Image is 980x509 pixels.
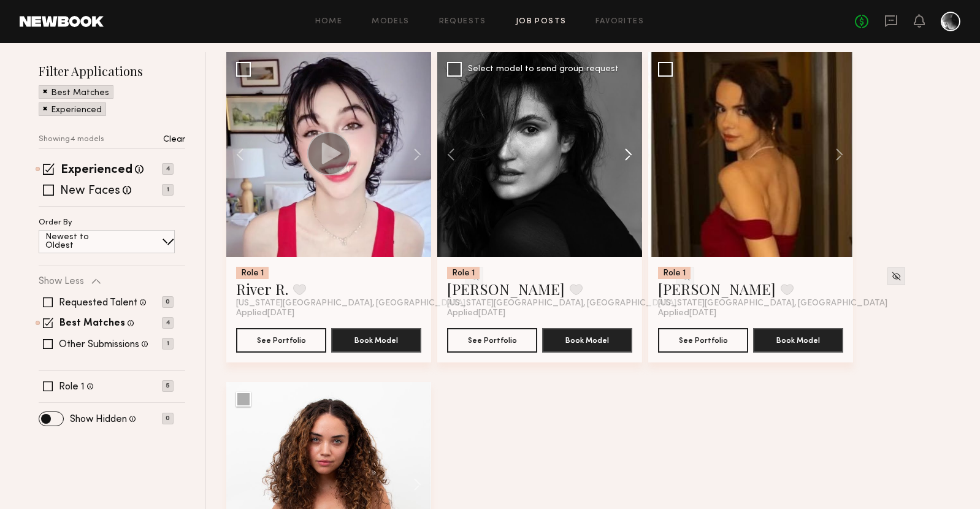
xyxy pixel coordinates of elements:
[162,380,174,392] p: 5
[516,18,567,26] a: Job Posts
[372,18,409,26] a: Models
[753,328,843,353] button: Book Model
[39,136,104,144] p: Showing 4 models
[39,277,84,286] p: Show Less
[70,415,127,424] label: Show Hidden
[162,184,174,196] p: 1
[59,382,85,392] label: Role 1
[753,334,843,345] a: Book Model
[51,89,109,98] p: Best Matches
[658,299,887,308] span: [US_STATE][GEOGRAPHIC_DATA], [GEOGRAPHIC_DATA]
[59,319,125,329] label: Best Matches
[447,299,676,308] span: [US_STATE][GEOGRAPHIC_DATA], [GEOGRAPHIC_DATA]
[236,328,326,353] button: See Portfolio
[236,299,465,308] span: [US_STATE][GEOGRAPHIC_DATA], [GEOGRAPHIC_DATA]
[315,18,343,26] a: Home
[39,219,72,227] p: Order By
[447,267,480,279] div: Role 1
[45,233,118,250] p: Newest to Oldest
[331,334,421,345] a: Book Model
[658,267,691,279] div: Role 1
[162,296,174,308] p: 0
[658,279,776,299] a: [PERSON_NAME]
[447,308,632,318] div: Applied [DATE]
[59,298,137,308] label: Requested Talent
[331,328,421,353] button: Book Model
[162,413,174,424] p: 0
[60,185,120,197] label: New Faces
[658,308,843,318] div: Applied [DATE]
[658,328,748,353] button: See Portfolio
[51,106,102,115] p: Experienced
[236,308,421,318] div: Applied [DATE]
[542,334,632,345] a: Book Model
[162,317,174,329] p: 4
[162,163,174,175] p: 4
[439,18,486,26] a: Requests
[39,63,185,79] h2: Filter Applications
[61,164,132,177] label: Experienced
[162,338,174,350] p: 1
[447,328,537,353] button: See Portfolio
[595,18,644,26] a: Favorites
[163,136,185,144] p: Clear
[236,267,269,279] div: Role 1
[542,328,632,353] button: Book Model
[447,279,565,299] a: [PERSON_NAME]
[236,279,288,299] a: River R.
[59,340,139,350] label: Other Submissions
[468,65,619,74] div: Select model to send group request
[891,271,902,281] img: Unhide Model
